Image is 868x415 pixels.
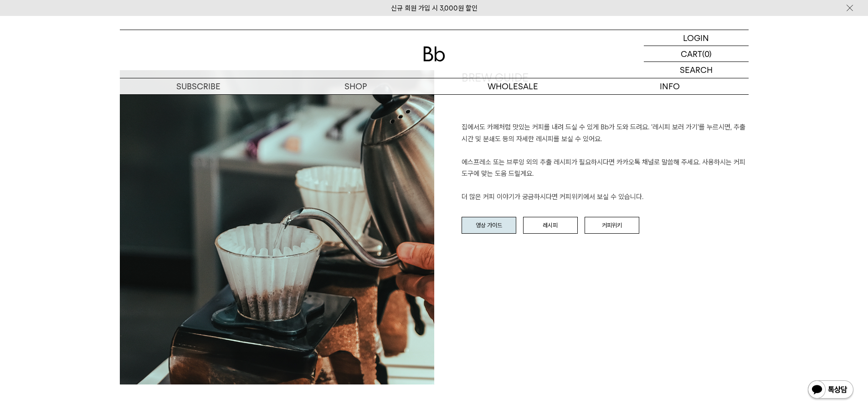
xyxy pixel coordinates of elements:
[680,62,713,78] p: SEARCH
[423,46,445,61] img: 로고
[591,78,749,94] p: INFO
[585,217,639,234] a: 커피위키
[434,78,591,94] p: WHOLESALE
[120,70,434,384] img: a9080350f8f7d047e248a4ae6390d20f_152254.jpg
[807,379,854,401] img: 카카오톡 채널 1:1 채팅 버튼
[644,46,749,62] a: CART (0)
[702,46,712,61] p: (0)
[644,30,749,46] a: LOGIN
[391,4,478,12] a: 신규 회원 가입 시 3,000원 할인
[681,46,702,61] p: CART
[523,217,578,234] a: 레시피
[462,217,516,234] a: 영상 가이드
[462,122,749,203] p: 집에서도 카페처럼 맛있는 커피를 내려 드실 ﻿수 있게 Bb가 도와 드려요. '레시피 보러 가기'를 누르시면, 추출 시간 및 분쇄도 등의 자세한 레시피를 보실 수 있어요. 에스...
[120,78,277,94] a: SUBSCRIBE
[277,78,434,94] a: SHOP
[683,30,709,46] p: LOGIN
[462,70,749,122] h1: BREW GUIDE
